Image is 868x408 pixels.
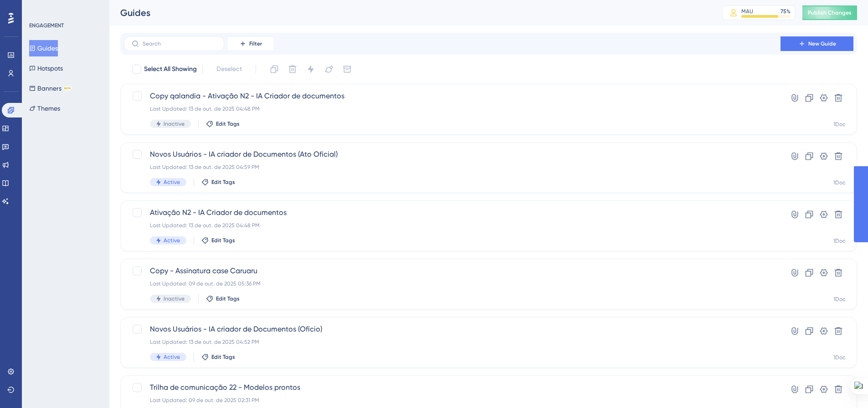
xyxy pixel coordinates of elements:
div: 1Doc [833,354,846,361]
span: Edit Tags [216,120,240,127]
span: Inactive [164,295,185,302]
div: 1Doc [833,121,846,128]
span: New Guide [808,40,836,47]
div: Last Updated: 13 de out. de 2025 04:52 PM [150,338,755,346]
div: Guides [120,6,699,19]
span: Edit Tags [211,237,235,244]
div: ENGAGEMENT [29,22,64,29]
button: New Guide [781,36,853,51]
button: Edit Tags [201,353,235,361]
div: 75 % [781,8,791,15]
span: Copy - Assinatura case Caruaru [150,265,755,276]
button: Guides [29,40,58,56]
span: Deselect [216,64,242,75]
span: Filter [249,40,262,47]
span: Publish Changes [808,9,852,16]
span: Select All Showing [144,64,197,75]
span: Copy qalandia - Ativação N2 - IA Criador de documentos [150,91,755,102]
button: Themes [29,100,60,117]
input: Search [143,41,216,47]
span: Active [164,237,180,244]
button: Deselect [208,61,250,77]
div: Last Updated: 13 de out. de 2025 04:59 PM [150,163,755,171]
span: Edit Tags [211,353,235,361]
button: Filter [228,36,273,51]
span: Novos Usuários - IA criador de Documentos (Ofício) [150,324,755,335]
button: Hotspots [29,60,63,76]
span: Trilha de comunicação 22 - Modelos prontos [150,382,755,393]
div: Last Updated: 09 de out. de 2025 05:36 PM [150,280,755,287]
button: Edit Tags [201,237,235,244]
div: 1Doc [833,296,846,303]
iframe: UserGuiding AI Assistant Launcher [830,372,857,399]
button: Publish Changes [802,5,857,20]
div: BETA [63,86,72,91]
button: Edit Tags [206,120,240,127]
span: Edit Tags [211,178,235,186]
button: Edit Tags [206,295,240,302]
div: Last Updated: 13 de out. de 2025 04:48 PM [150,222,755,229]
span: Inactive [164,120,185,127]
div: MAU [741,8,753,15]
div: Last Updated: 09 de out. de 2025 02:31 PM [150,397,755,404]
span: Edit Tags [216,295,240,302]
div: 1Doc [833,179,846,186]
div: 1Doc [833,237,846,245]
span: Active [164,178,180,186]
button: BannersBETA [29,80,72,97]
span: Novos Usuários - IA criador de Documentos (Ato Ofícial) [150,149,755,160]
span: Ativação N2 - IA Criador de documentos [150,207,755,218]
button: Edit Tags [201,178,235,186]
div: Last Updated: 13 de out. de 2025 04:48 PM [150,105,755,112]
span: Active [164,353,180,361]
